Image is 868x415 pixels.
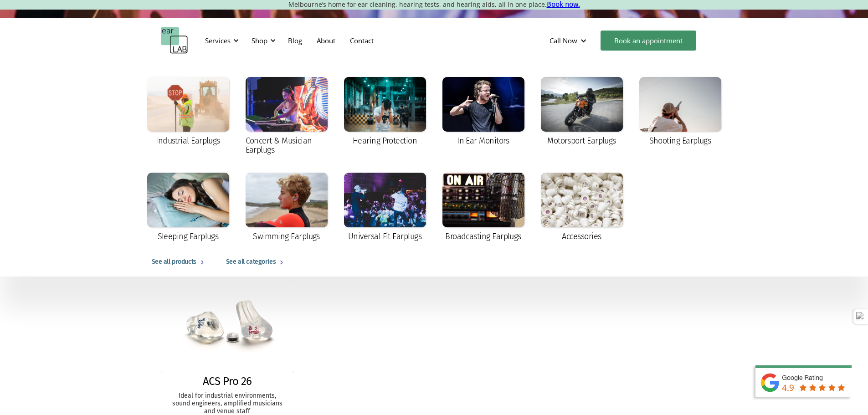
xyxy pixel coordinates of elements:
[438,168,529,247] a: Broadcasting Earplugs
[143,72,234,152] a: Industrial Earplugs
[353,136,417,145] div: Hearing Protection
[635,72,726,152] a: Shooting Earplugs
[241,168,332,247] a: Swimming Earplugs
[253,232,320,241] div: Swimming Earplugs
[601,31,696,51] a: Book an appointment
[339,72,431,152] a: Hearing Protection
[143,168,234,247] a: Sleeping Earplugs
[152,256,196,267] div: See all products
[205,36,231,45] div: Services
[156,136,220,145] div: Industrial Earplugs
[161,281,294,372] img: ACS Pro 26
[547,136,616,145] div: Motorsport Earplugs
[281,27,309,54] a: Blog
[542,27,596,54] div: Call Now
[200,27,241,54] div: Services
[343,27,381,54] a: Contact
[158,232,219,241] div: Sleeping Earplugs
[161,27,188,54] a: home
[536,72,627,152] a: Motorsport Earplugs
[438,72,529,152] a: In Ear Monitors
[252,36,267,45] div: Shop
[550,36,577,45] div: Call Now
[348,232,421,241] div: Universal Fit Earplugs
[203,375,252,388] h2: ACS Pro 26
[339,168,431,247] a: Universal Fit Earplugs
[562,232,601,241] div: Accessories
[649,136,711,145] div: Shooting Earplugs
[170,392,285,415] p: Ideal for industrial environments, sound engineers, amplified musicians and venue staff
[241,72,332,161] a: Concert & Musician Earplugs
[309,27,343,54] a: About
[445,232,521,241] div: Broadcasting Earplugs
[246,136,328,154] div: Concert & Musician Earplugs
[217,247,296,277] a: See all categories
[246,27,278,54] div: Shop
[536,168,627,247] a: Accessories
[143,247,217,277] a: See all products
[457,136,509,145] div: In Ear Monitors
[226,256,276,267] div: See all categories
